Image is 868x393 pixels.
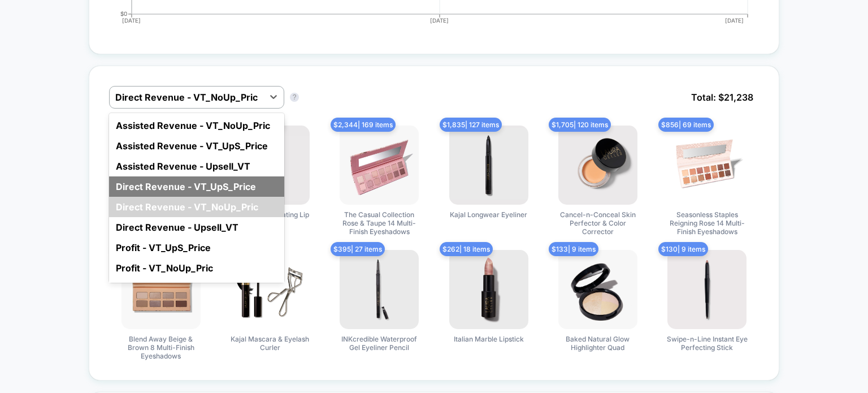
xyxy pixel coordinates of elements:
span: $ 395 | 27 items [331,242,385,256]
img: Baked Natural Glow Highlighter Quad [558,250,637,329]
div: Profit - Upsell_VT [109,278,284,299]
tspan: [DATE] [726,17,744,24]
span: $ 856 | 69 items [658,118,714,132]
button: ? [290,93,299,102]
img: Seasonless Staples Reigning Rose 14 Multi-Finish Eyeshadows [667,126,747,205]
span: $ 1,835 | 127 items [440,118,502,132]
div: Assisted Revenue - VT_UpS_Price [109,136,284,156]
img: Italian Marble Lipstick [449,250,528,329]
span: INKcredible Waterproof Gel Eyeliner Pencil [337,335,422,352]
span: $ 2,344 | 169 items [331,118,396,132]
span: Total: $ 21,238 [685,86,759,109]
img: Blend Away Beige & Brown 8 Multi-Finish Eyeshadows [121,250,201,329]
span: Seasonless Staples Reigning Rose 14 Multi-Finish Eyeshadows [665,210,749,236]
tspan: [DATE] [122,17,141,24]
div: Direct Revenue - VT_UpS_Price [109,176,284,197]
tspan: [DATE] [431,17,449,24]
div: Direct Revenue - Upsell_VT [109,217,284,237]
span: The Casual Collection Rose & Taupe 14 Multi-Finish Eyeshadows [337,210,422,236]
span: Baked Natural Glow Highlighter Quad [555,335,640,352]
span: $ 133 | 9 items [549,242,598,256]
img: INKcredible Waterproof Gel Eyeliner Pencil [340,250,419,329]
span: Swipe-n-Line Instant Eye Perfecting Stick [665,335,749,352]
img: Kajal Mascara & Eyelash Curler [231,250,310,329]
div: Assisted Revenue - Upsell_VT [109,156,284,176]
img: Cancel-n-Conceal Skin Perfector & Color Corrector [558,126,637,205]
div: Assisted Revenue - VT_NoUp_Pric [109,115,284,136]
span: $ 262 | 18 items [440,242,493,256]
span: Italian Marble Lipstick [454,335,524,343]
tspan: $0 [120,10,127,17]
img: The Casual Collection Rose & Taupe 14 Multi-Finish Eyeshadows [340,126,419,205]
div: Direct Revenue - VT_NoUp_Pric [109,197,284,217]
span: $ 130 | 9 items [658,242,708,256]
span: Kajal Longwear Eyeliner [450,210,527,219]
span: Kajal Mascara & Eyelash Curler [228,335,313,352]
img: Kajal Longwear Eyeliner [449,126,528,205]
span: Cancel-n-Conceal Skin Perfector & Color Corrector [555,210,640,236]
span: $ 1,705 | 120 items [549,118,611,132]
img: Swipe-n-Line Instant Eye Perfecting Stick [667,250,747,329]
div: Profit - VT_NoUp_Pric [109,258,284,278]
div: Profit - VT_UpS_Price [109,237,284,258]
span: Blend Away Beige & Brown 8 Multi-Finish Eyeshadows [119,335,203,360]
